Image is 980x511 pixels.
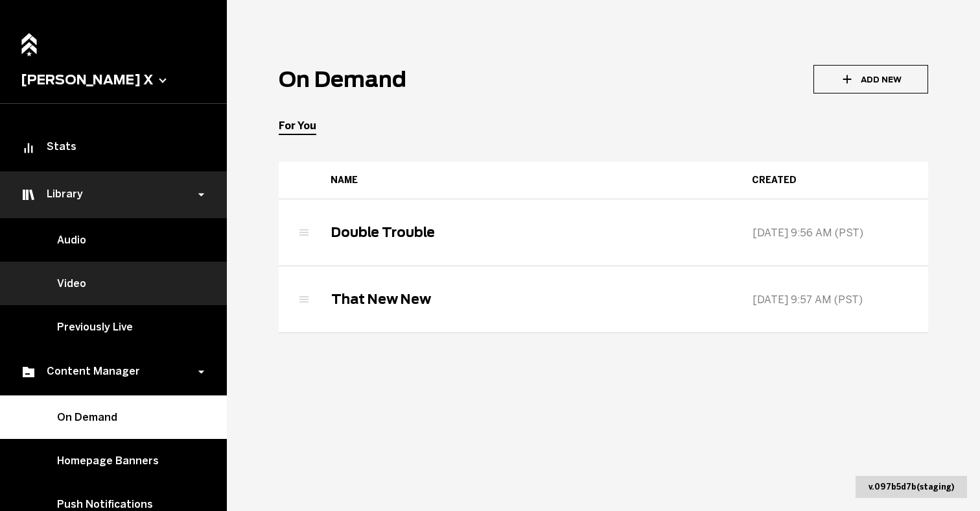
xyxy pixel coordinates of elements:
[21,140,206,156] div: Stats
[752,293,863,306] span: [DATE] 9:57 AM (PST)
[752,227,863,239] span: [DATE] 9:56 AM (PST)
[279,266,928,333] tr: That New New[DATE] 9:57 AM (PST)
[813,65,928,93] button: Add New
[21,364,200,380] div: Content Manager
[17,26,41,54] a: Home
[856,476,967,498] div: v. 097b5d7b ( staging )
[21,72,206,88] button: [PERSON_NAME] X
[318,162,739,199] th: name
[279,199,928,266] tr: Double Trouble[DATE] 9:56 AM (PST)
[331,292,431,307] h3: That New New
[739,162,928,199] th: created
[279,119,316,132] div: For You
[331,225,435,240] h3: Double Trouble
[279,67,406,92] h1: On Demand
[21,187,200,203] div: Library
